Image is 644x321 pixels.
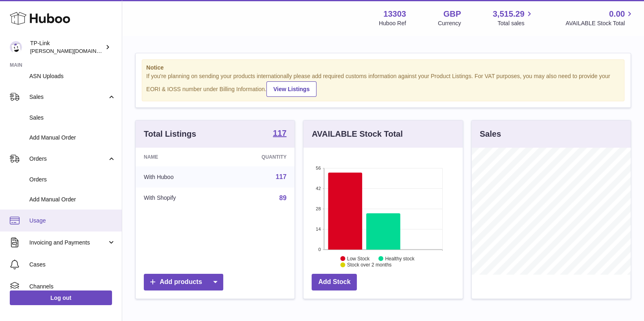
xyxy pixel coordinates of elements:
div: TP-Link [30,39,103,55]
td: With Shopify [136,188,221,209]
span: Usage [29,217,116,225]
span: Total sales [497,20,534,27]
div: If you're planning on sending your products internationally please add required customs informati... [146,72,620,97]
text: 56 [316,166,321,170]
span: Sales [29,114,116,122]
a: Log out [10,290,112,305]
h3: AVAILABLE Stock Total [312,129,402,140]
span: AVAILABLE Stock Total [565,20,634,27]
text: 14 [316,227,321,231]
a: 89 [279,194,287,201]
span: ASN Uploads [29,72,116,80]
span: 3,515.29 [493,9,525,20]
div: Currency [438,20,461,27]
th: Name [136,148,221,166]
span: Sales [29,93,107,101]
span: Orders [29,176,116,183]
a: 0.00 AVAILABLE Stock Total [565,9,634,27]
h3: Sales [480,129,501,140]
text: Healthy stock [385,255,415,261]
text: 0 [319,247,321,252]
h3: Total Listings [144,129,196,140]
a: 117 [273,129,286,139]
div: Huboo Ref [379,20,406,27]
strong: GBP [443,9,461,20]
a: Add products [144,274,223,290]
text: Stock over 2 months [347,262,391,268]
strong: 13303 [383,9,406,20]
span: 0.00 [609,9,625,20]
a: Add Stock [312,274,357,290]
img: susie.li@tp-link.com [10,41,22,53]
text: Low Stock [347,255,370,261]
a: View Listings [266,81,317,97]
span: Invoicing and Payments [29,239,107,247]
span: Channels [29,283,116,290]
span: Add Manual Order [29,196,116,203]
span: [PERSON_NAME][DOMAIN_NAME][EMAIL_ADDRESS][DOMAIN_NAME] [30,48,206,54]
a: 3,515.29 Total sales [493,9,534,27]
td: With Huboo [136,166,221,188]
text: 42 [316,186,321,191]
th: Quantity [221,148,295,166]
strong: Notice [146,64,620,72]
span: Cases [29,261,116,269]
span: Add Manual Order [29,134,116,142]
span: Orders [29,155,107,163]
text: 28 [316,206,321,211]
a: 117 [276,173,287,180]
strong: 117 [273,129,286,137]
